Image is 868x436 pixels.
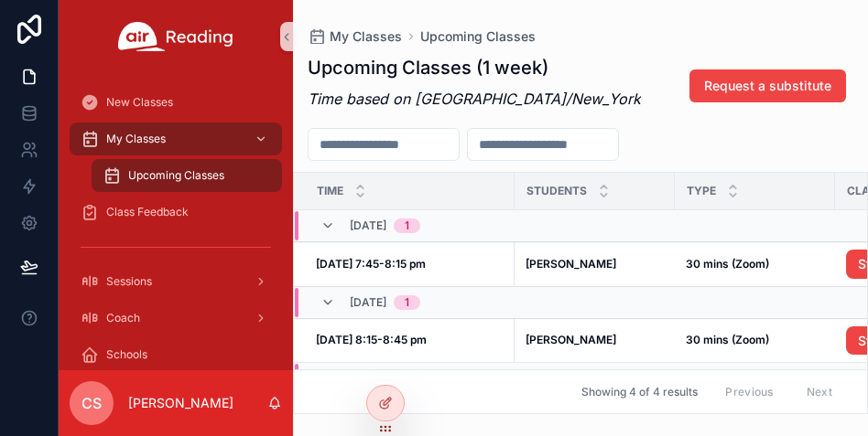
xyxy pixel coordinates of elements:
span: Showing 4 of 4 results [581,385,698,399]
a: My Classes [308,27,402,46]
a: [DATE] 7:45-8:15 pm [316,257,504,271]
a: [DATE] 8:15-8:45 pm [316,333,504,347]
a: New Classes [70,86,282,119]
span: Schools [106,347,147,362]
a: Coach [70,302,282,335]
span: Class Feedback [106,205,189,219]
a: [PERSON_NAME] [526,333,664,347]
strong: [PERSON_NAME] [526,257,616,271]
div: 1 [405,295,409,310]
span: New Classes [106,95,173,110]
a: Upcoming Classes [92,159,282,192]
button: Request a substitute [689,69,846,102]
span: Sessions [106,274,152,289]
a: My Classes [70,122,282,155]
strong: [DATE] 7:45-8:15 pm [316,257,426,271]
a: Schools [70,338,282,371]
a: [PERSON_NAME] [526,257,664,271]
strong: 30 mins (Zoom) [686,333,769,346]
h1: Upcoming Classes (1 week) [308,55,641,80]
a: Class Feedback [70,196,282,229]
a: 30 mins (Zoom) [686,333,824,347]
strong: [DATE] 8:15-8:45 pm [316,333,427,346]
span: Request a substitute [704,77,831,95]
a: Upcoming Classes [420,27,536,46]
span: Coach [106,311,140,325]
span: My Classes [330,27,402,46]
strong: 30 mins (Zoom) [686,257,769,271]
span: Students [526,184,587,198]
span: Time [317,184,343,198]
span: [DATE] [350,295,386,310]
span: Upcoming Classes [128,168,224,183]
p: [PERSON_NAME] [128,394,233,412]
span: My Classes [106,132,166,146]
em: Time based on [GEOGRAPHIC_DATA]/New_York [308,90,641,108]
div: 1 [405,218,409,233]
a: 30 mins (Zoom) [686,257,824,271]
span: CS [81,392,102,414]
a: Sessions [70,265,282,298]
span: Type [687,184,716,198]
img: App logo [118,22,233,51]
div: scrollable content [59,73,293,370]
strong: [PERSON_NAME] [526,333,616,346]
span: [DATE] [350,218,386,233]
